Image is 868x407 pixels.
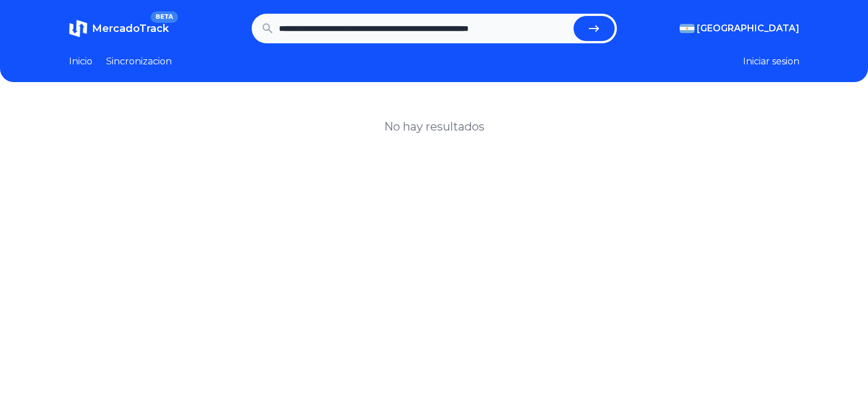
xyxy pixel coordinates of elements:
[69,19,169,38] a: MercadoTrackBETA
[697,22,800,35] span: [GEOGRAPHIC_DATA]
[106,55,172,68] a: Sincronizacion
[69,19,87,38] img: MercadoTrack
[743,55,800,68] button: Iniciar sesion
[384,119,485,135] h1: No hay resultados
[69,55,92,68] a: Inicio
[92,22,169,35] span: MercadoTrack
[680,22,800,35] button: [GEOGRAPHIC_DATA]
[151,11,177,23] span: BETA
[680,24,695,33] img: Argentina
